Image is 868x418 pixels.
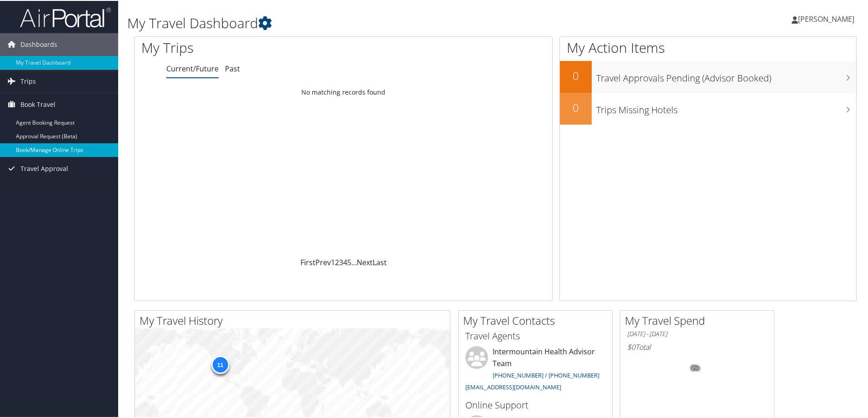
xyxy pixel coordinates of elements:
[465,329,605,342] h3: Travel Agents
[127,13,618,32] h1: My Travel Dashboard
[373,257,387,267] a: Last
[357,257,373,267] a: Next
[339,257,343,267] a: 3
[140,312,450,327] h2: My Travel History
[560,60,856,92] a: 0Travel Approvals Pending (Advisor Booked)
[798,13,854,23] span: [PERSON_NAME]
[20,69,36,92] span: Trips
[211,355,229,373] div: 11
[351,257,357,267] span: …
[465,398,605,411] h3: Online Support
[596,98,856,116] h3: Trips Missing Hotels
[596,66,856,84] h3: Travel Approvals Pending (Advisor Booked)
[692,365,699,370] tspan: 0%
[141,37,371,56] h1: My Trips
[331,257,335,267] a: 1
[560,99,592,115] h2: 0
[347,257,351,267] a: 5
[300,257,315,267] a: First
[560,37,856,56] h1: My Action Items
[315,257,331,267] a: Prev
[560,67,592,83] h2: 0
[343,257,347,267] a: 4
[792,5,863,32] a: [PERSON_NAME]
[20,32,57,55] span: Dashboards
[225,63,240,73] a: Past
[627,341,767,351] h6: Total
[20,6,111,27] img: airportal-logo.png
[166,63,219,73] a: Current/Future
[135,83,552,100] td: No matching records found
[463,312,612,327] h2: My Travel Contacts
[627,341,635,351] span: $0
[465,382,561,390] a: [EMAIL_ADDRESS][DOMAIN_NAME]
[493,370,599,378] a: [PHONE_NUMBER] / [PHONE_NUMBER]
[627,329,767,337] h6: [DATE] - [DATE]
[335,257,339,267] a: 2
[625,312,774,327] h2: My Travel Spend
[461,345,610,394] li: Intermountain Health Advisor Team
[560,92,856,124] a: 0Trips Missing Hotels
[20,156,68,179] span: Travel Approval
[20,92,55,115] span: Book Travel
